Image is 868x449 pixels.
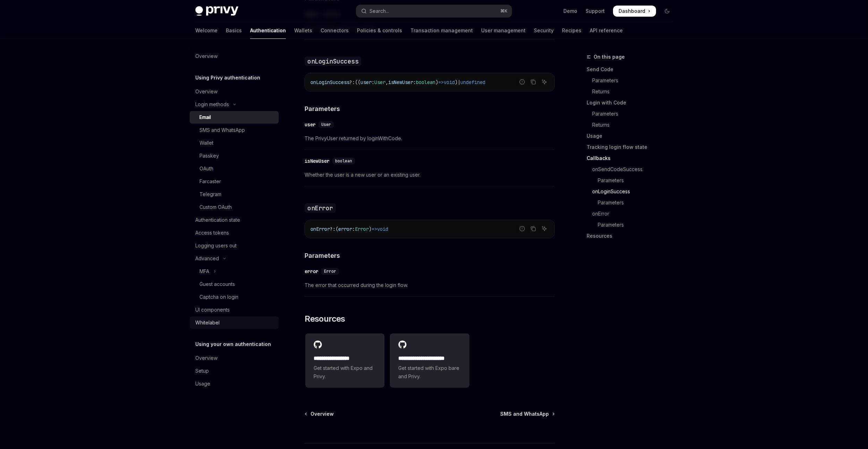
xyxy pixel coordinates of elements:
[190,316,279,329] a: Whitelabel
[199,139,213,147] div: Wallet
[356,5,512,17] button: Open search
[195,229,229,237] div: Access tokens
[338,226,352,232] span: error
[587,219,678,230] a: Parameters
[190,201,279,213] a: Custom OAuth
[305,171,555,179] span: Whether the user is a new user or an existing user.
[305,57,361,66] code: onLoginSuccess
[190,98,279,111] button: Toggle Login methods section
[195,340,271,348] h5: Using your own authentication
[587,97,678,108] a: Login with Code
[324,269,336,274] span: Error
[416,79,435,85] span: boolean
[190,239,279,252] a: Logging users out
[310,79,349,85] span: onLoginSuccess
[458,79,460,85] span: |
[310,410,334,417] span: Overview
[619,8,645,15] span: Dashboard
[195,380,210,388] div: Usage
[199,203,232,211] div: Custom OAuth
[435,79,438,85] span: )
[534,22,554,39] a: Security
[199,113,211,121] div: Email
[195,306,230,314] div: UI components
[305,203,336,213] code: onError
[294,22,312,39] a: Wallets
[410,22,473,39] a: Transaction management
[590,22,623,39] a: API reference
[199,190,221,198] div: Telegram
[360,79,372,85] span: user
[190,150,279,162] a: Passkey
[199,280,235,288] div: Guest accounts
[305,251,340,260] span: Parameters
[587,64,678,75] a: Send Code
[529,77,538,86] button: Copy the contents from the code block
[195,216,240,224] div: Authentication state
[321,22,349,39] a: Connectors
[349,79,355,85] span: ?:
[500,410,554,417] a: SMS and WhatsApp
[500,410,549,417] span: SMS and WhatsApp
[587,75,678,86] a: Parameters
[369,7,389,15] div: Search...
[586,8,605,15] a: Support
[190,365,279,377] a: Setup
[190,278,279,290] a: Guest accounts
[190,111,279,124] a: Email
[500,8,508,14] span: ⌘ K
[190,252,279,265] button: Toggle Advanced section
[587,175,678,186] a: Parameters
[195,6,238,16] img: dark logo
[372,226,377,232] span: =>
[314,364,376,381] span: Get started with Expo and Privy.
[335,226,338,232] span: (
[587,119,678,130] a: Returns
[587,130,678,142] a: Usage
[305,268,318,275] div: error
[305,313,345,324] span: Resources
[518,224,527,233] button: Report incorrect code
[438,79,444,85] span: =>
[587,142,678,153] a: Tracking login flow state
[190,162,279,175] a: OAuth
[190,214,279,226] a: Authentication state
[199,164,213,173] div: OAuth
[587,164,678,175] a: onSendCodeSuccess
[357,22,402,39] a: Policies & controls
[226,22,242,39] a: Basics
[388,79,413,85] span: isNewUser
[321,122,331,127] span: User
[385,79,388,85] span: ,
[305,410,334,417] a: Overview
[540,224,549,233] button: Ask AI
[190,291,279,303] a: Captcha on login
[190,124,279,136] a: SMS and WhatsApp
[335,158,352,164] span: boolean
[587,208,678,219] a: onError
[199,267,209,276] div: MFA
[372,79,374,85] span: :
[195,354,218,362] div: Overview
[460,79,485,85] span: undefined
[540,77,549,86] button: Ask AI
[190,304,279,316] a: UI components
[199,177,221,186] div: Farcaster
[518,77,527,86] button: Report incorrect code
[190,352,279,364] a: Overview
[455,79,458,85] span: )
[195,22,218,39] a: Welcome
[195,254,219,263] div: Advanced
[562,22,581,39] a: Recipes
[305,281,555,289] span: The error that occurred during the login flow.
[355,226,369,232] span: Error
[195,74,260,82] h5: Using Privy authentication
[305,134,555,143] span: The PrivyUser returned by loginWithCode.
[305,158,330,164] div: isNewUser
[377,226,388,232] span: void
[195,87,218,96] div: Overview
[587,230,678,242] a: Resources
[190,50,279,62] a: Overview
[355,79,360,85] span: ((
[190,227,279,239] a: Access tokens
